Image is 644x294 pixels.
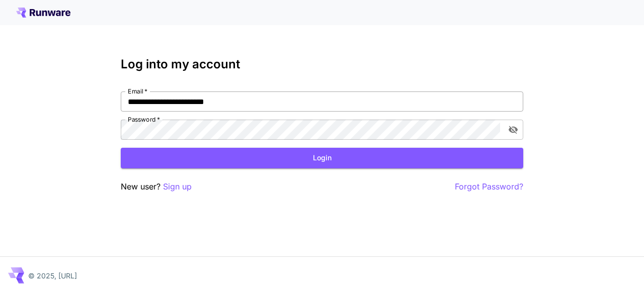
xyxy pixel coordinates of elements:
h3: Log into my account [121,57,523,71]
button: Forgot Password? [455,180,523,193]
label: Password [128,115,160,124]
button: toggle password visibility [504,121,522,139]
p: New user? [121,180,192,193]
label: Email [128,87,147,95]
p: © 2025, [URL] [28,270,77,281]
button: Login [121,148,523,168]
button: Sign up [163,180,192,193]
